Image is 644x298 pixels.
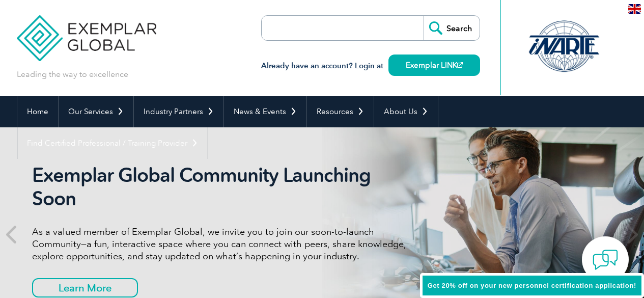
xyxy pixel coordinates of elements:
a: News & Events [224,96,306,127]
a: About Us [374,96,438,127]
a: Industry Partners [134,96,223,127]
a: Resources [307,96,374,127]
a: Home [17,96,58,127]
a: Our Services [59,96,133,127]
input: Search [424,16,480,40]
img: en [628,4,641,14]
img: open_square.png [457,62,463,68]
h2: Exemplar Global Community Launching Soon [32,164,414,210]
h3: Already have an account? Login at [261,60,480,72]
p: As a valued member of Exemplar Global, we invite you to join our soon-to-launch Community—a fun, ... [32,226,414,262]
a: Find Certified Professional / Training Provider [17,127,208,159]
a: Learn More [32,278,138,297]
a: Exemplar LINK [388,55,480,76]
img: contact-chat.png [593,247,618,273]
p: Leading the way to excellence [17,69,128,80]
span: Get 20% off on your new personnel certification application! [428,282,636,289]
